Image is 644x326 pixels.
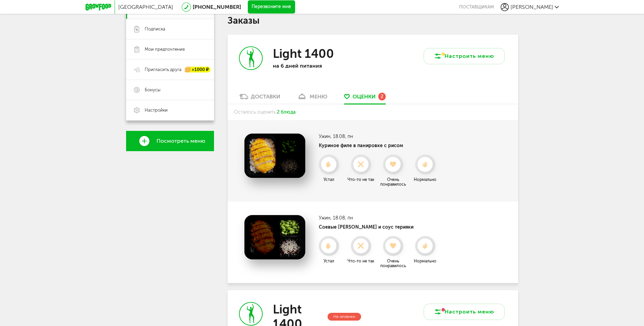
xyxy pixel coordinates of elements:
[330,134,353,139] span: , 18.08, пн
[145,67,182,73] span: Пригласить друга
[157,138,205,144] span: Посмотреть меню
[236,93,284,104] a: Доставки
[126,100,214,120] a: Настройки
[330,215,353,221] span: , 18.08, пн
[126,80,214,100] a: Бонусы
[341,93,389,104] a: Оценки 2
[244,215,305,259] img: Соевые бобы Мукимаме и соус терияки
[328,313,361,321] div: Не оплачен
[228,104,518,120] div: Осталось оценить:
[126,60,214,80] a: Пригласить друга +1000 ₽
[126,39,214,60] a: Мои предпочтения
[319,224,440,230] h4: Соевые [PERSON_NAME] и соус терияки
[145,87,161,93] span: Бонусы
[248,0,295,14] button: Перезвоните мне
[310,93,327,100] div: меню
[378,93,386,100] div: 2
[193,4,241,10] a: [PHONE_NUMBER]
[145,46,185,52] span: Мои предпочтения
[244,134,305,178] img: Куриное филе в панировке с рисом
[185,67,211,73] div: +1000 ₽
[410,177,440,182] div: Нормально
[424,304,505,320] button: Настроить меню
[319,143,440,148] h4: Куриное филе в панировке с рисом
[353,93,376,100] span: Оценки
[126,19,214,39] a: Подписка
[277,109,295,115] span: 2 блюда
[228,16,518,25] h1: Заказы
[273,63,361,69] p: на 6 дней питания
[319,215,440,221] h3: Ужин
[410,259,440,263] div: Нормально
[251,93,280,100] div: Доставки
[346,259,376,263] div: Что-то не так
[378,177,408,187] div: Очень понравилось
[118,4,173,10] span: [GEOGRAPHIC_DATA]
[378,259,408,268] div: Очень понравилось
[145,26,165,32] span: Подписка
[314,259,344,263] div: Устал
[314,177,344,182] div: Устал
[273,46,334,61] h3: Light 1400
[510,4,553,10] span: [PERSON_NAME]
[126,131,214,151] a: Посмотреть меню
[294,93,331,104] a: меню
[424,48,505,64] button: Настроить меню
[145,107,168,113] span: Настройки
[319,134,440,139] h3: Ужин
[346,177,376,182] div: Что-то не так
